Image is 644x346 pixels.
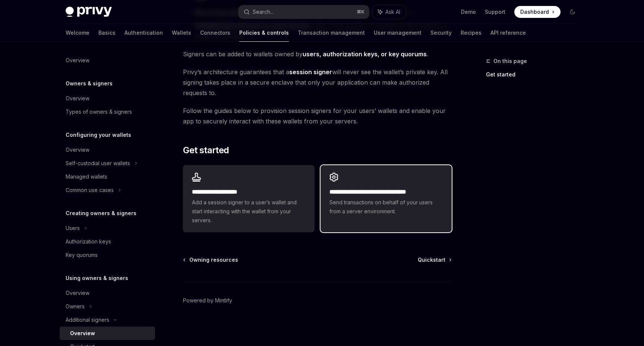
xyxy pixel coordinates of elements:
[374,24,422,42] a: User management
[66,145,89,154] div: Overview
[183,144,229,156] span: Get started
[357,9,364,15] span: ⌘ K
[289,68,332,76] strong: session signer
[418,256,445,264] span: Quickstart
[253,7,274,16] div: Search...
[373,5,405,19] button: Ask AI
[60,105,155,119] a: Types of owners & signers
[66,224,80,233] div: Users
[486,69,584,81] a: Get started
[66,130,131,139] h5: Configuring your wallets
[60,170,155,183] a: Managed wallets
[183,297,232,304] a: Powered by Mintlify
[66,159,130,168] div: Self-custodial user wallets
[66,24,89,42] a: Welcome
[66,274,128,283] h5: Using owners & signers
[184,256,238,264] a: Owning resources
[183,49,452,59] span: Signers can be added to wallets owned by .
[66,107,132,116] div: Types of owners & signers
[172,24,191,42] a: Wallets
[183,67,452,98] span: Privy’s architecture guarantees that a will never see the wallet’s private key. All signing takes...
[60,248,155,262] a: Key quorums
[60,286,155,300] a: Overview
[66,251,98,259] div: Key quorums
[66,79,113,88] h5: Owners & signers
[66,186,114,195] div: Common use cases
[60,54,155,67] a: Overview
[183,165,314,232] a: **** **** **** *****Add a session signer to a user’s wallet and start interacting with the wallet...
[66,7,112,17] img: dark logo
[514,6,561,18] a: Dashboard
[430,24,452,42] a: Security
[200,24,230,42] a: Connectors
[485,8,505,16] a: Support
[461,8,476,16] a: Demo
[192,198,305,225] span: Add a session signer to a user’s wallet and start interacting with the wallet from your servers.
[461,24,482,42] a: Recipes
[66,237,111,246] div: Authorization keys
[66,56,89,65] div: Overview
[239,24,289,42] a: Policies & controls
[60,143,155,157] a: Overview
[298,24,365,42] a: Transaction management
[239,5,369,19] button: Search...⌘K
[66,209,136,218] h5: Creating owners & signers
[60,235,155,248] a: Authorization keys
[566,6,578,18] button: Toggle dark mode
[490,24,526,42] a: API reference
[303,50,427,58] a: users, authorization keys, or key quorums
[66,315,109,324] div: Additional signers
[66,289,89,298] div: Overview
[98,24,116,42] a: Basics
[189,256,238,264] span: Owning resources
[66,172,107,181] div: Managed wallets
[520,8,549,16] span: Dashboard
[66,302,85,311] div: Owners
[418,256,451,264] a: Quickstart
[385,8,400,16] span: Ask AI
[60,92,155,105] a: Overview
[124,24,163,42] a: Authentication
[493,57,527,66] span: On this page
[60,327,155,340] a: Overview
[70,329,95,338] div: Overview
[329,198,443,216] span: Send transactions on behalf of your users from a server environment.
[66,94,89,103] div: Overview
[183,106,452,126] span: Follow the guides below to provision session signers for your users’ wallets and enable your app ...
